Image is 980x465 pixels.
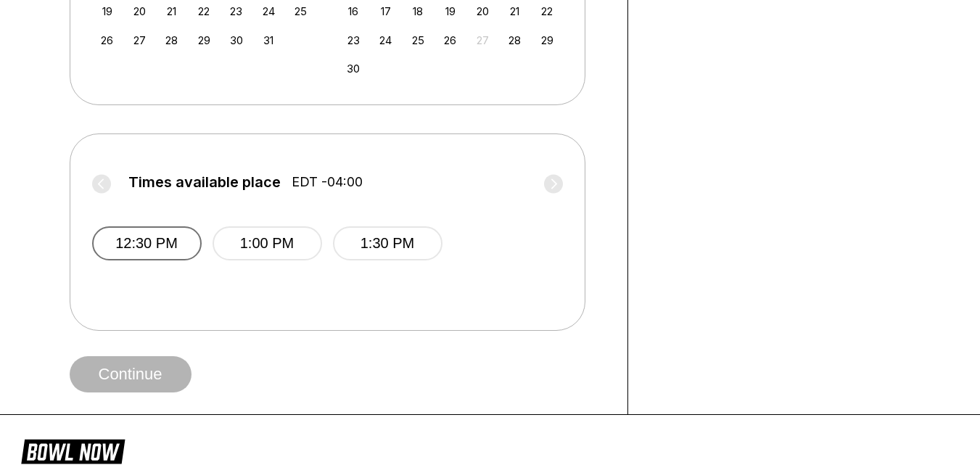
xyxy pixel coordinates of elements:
[473,1,493,21] div: Choose Thursday, November 20th, 2025
[344,30,363,50] div: Choose Sunday, November 23rd, 2025
[97,30,117,50] div: Choose Sunday, October 26th, 2025
[194,30,214,50] div: Choose Wednesday, October 29th, 2025
[292,174,363,190] span: EDT -04:00
[128,174,281,190] span: Times available place
[440,1,460,21] div: Choose Wednesday, November 19th, 2025
[226,30,246,50] div: Choose Thursday, October 30th, 2025
[505,30,524,50] div: Choose Friday, November 28th, 2025
[291,1,310,21] div: Choose Saturday, October 25th, 2025
[408,30,428,50] div: Choose Tuesday, November 25th, 2025
[259,1,279,21] div: Choose Friday, October 24th, 2025
[130,1,149,21] div: Choose Monday, October 20th, 2025
[505,1,524,21] div: Choose Friday, November 21st, 2025
[376,1,395,21] div: Choose Monday, November 17th, 2025
[226,1,246,21] div: Choose Thursday, October 23rd, 2025
[92,226,202,260] button: 12:30 PM
[162,1,181,21] div: Choose Tuesday, October 21st, 2025
[376,30,395,50] div: Choose Monday, November 24th, 2025
[333,226,442,260] button: 1:30 PM
[344,1,363,21] div: Choose Sunday, November 16th, 2025
[473,30,493,50] div: Not available Thursday, November 27th, 2025
[344,59,363,78] div: Choose Sunday, November 30th, 2025
[194,1,214,21] div: Choose Wednesday, October 22nd, 2025
[408,1,428,21] div: Choose Tuesday, November 18th, 2025
[259,30,279,50] div: Choose Friday, October 31st, 2025
[538,1,557,21] div: Choose Saturday, November 22nd, 2025
[162,30,181,50] div: Choose Tuesday, October 28th, 2025
[213,226,322,260] button: 1:00 PM
[440,30,460,50] div: Choose Wednesday, November 26th, 2025
[97,1,117,21] div: Choose Sunday, October 19th, 2025
[130,30,149,50] div: Choose Monday, October 27th, 2025
[538,30,557,50] div: Choose Saturday, November 29th, 2025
